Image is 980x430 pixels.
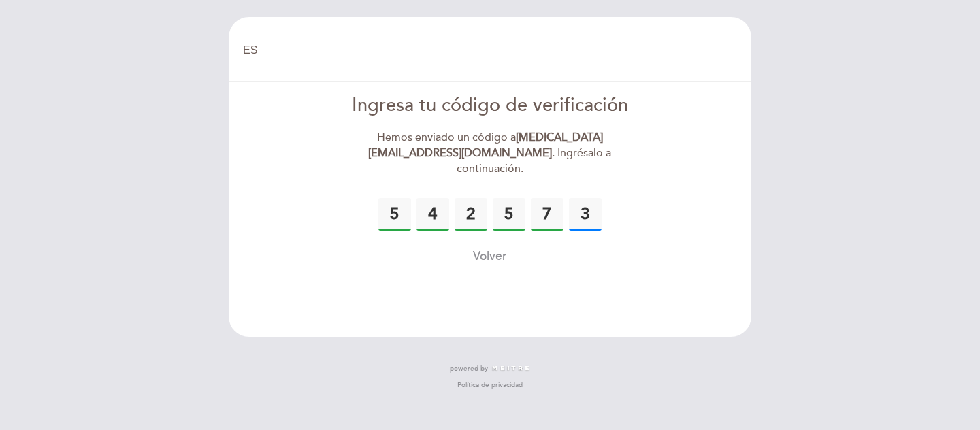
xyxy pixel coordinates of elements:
[493,198,525,231] input: 0
[368,131,603,160] strong: [MEDICAL_DATA][EMAIL_ADDRESS][DOMAIN_NAME]
[569,198,602,231] input: 0
[473,248,507,265] button: Volver
[334,93,647,119] div: Ingresa tu código de verificación
[457,380,523,390] a: Política de privacidad
[491,365,530,372] img: MEITRE
[378,198,411,231] input: 0
[455,198,487,231] input: 0
[531,198,563,231] input: 0
[416,198,449,231] input: 0
[450,364,530,374] a: powered by
[450,364,488,374] span: powered by
[334,130,647,177] div: Hemos enviado un código a . Ingrésalo a continuación.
